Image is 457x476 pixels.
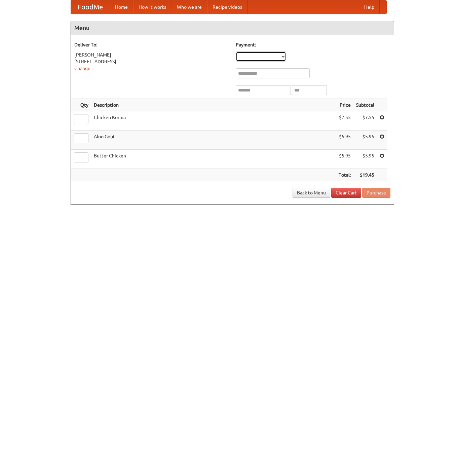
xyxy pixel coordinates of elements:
th: Description [91,99,336,111]
a: Change [74,66,90,71]
a: FoodMe [71,0,110,14]
a: Who we are [172,0,207,14]
td: Aloo Gobi [91,131,336,150]
div: [PERSON_NAME] [74,51,229,58]
th: Total: [336,169,353,181]
a: Back to Menu [293,188,330,198]
td: $5.95 [336,131,353,150]
th: Price [336,99,353,111]
th: Subtotal [353,99,377,111]
td: $7.55 [336,111,353,131]
a: Help [359,0,380,14]
a: Home [110,0,133,14]
h5: Deliver To: [74,41,229,48]
a: Clear Cart [331,188,361,198]
td: $5.95 [353,150,377,169]
td: $5.95 [336,150,353,169]
a: How it works [133,0,172,14]
th: $19.45 [353,169,377,181]
th: Qty [71,99,91,111]
h4: Menu [71,21,394,35]
td: $5.95 [353,131,377,150]
td: Chicken Korma [91,111,336,131]
h5: Payment: [236,41,390,48]
a: Recipe videos [207,0,247,14]
div: [STREET_ADDRESS] [74,58,229,65]
td: Butter Chicken [91,150,336,169]
button: Purchase [362,188,390,198]
td: $7.55 [353,111,377,131]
